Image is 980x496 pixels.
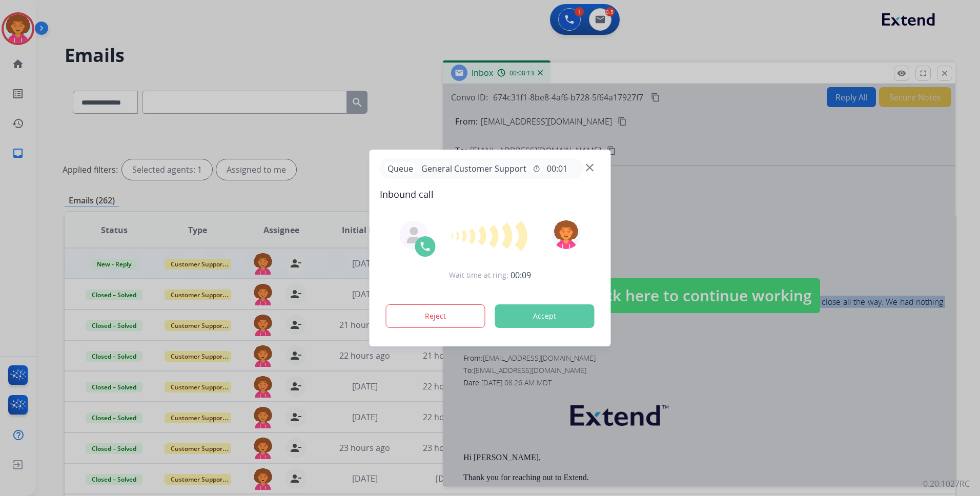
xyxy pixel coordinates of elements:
p: Queue [384,162,417,175]
span: Inbound call [380,187,601,201]
mat-icon: timer [533,164,541,173]
p: 0.20.1027RC [923,478,970,490]
img: call-icon [419,240,432,253]
img: avatar [552,220,580,249]
img: agent-avatar [406,227,422,243]
span: General Customer Support [417,162,530,175]
span: 00:01 [547,162,567,175]
span: 00:09 [511,269,531,281]
img: close-button [586,164,594,172]
button: Reject [386,304,485,328]
span: Wait time at ring: [449,270,508,280]
button: Accept [495,304,595,328]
